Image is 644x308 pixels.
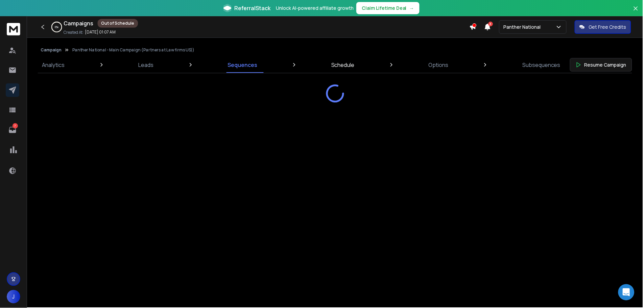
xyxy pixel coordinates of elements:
p: 7 [13,123,18,129]
button: Close banner [633,4,641,20]
p: Leads [139,61,154,69]
a: Subsequences [519,57,566,73]
div: Open Intercom Messenger [619,285,636,301]
p: 0 % [55,25,59,29]
button: J [7,290,20,304]
span: → [410,5,415,11]
div: Out of Schedule [98,19,138,28]
p: Sequences [228,61,258,69]
a: Schedule [328,57,359,73]
button: Get Free Credits [576,20,632,34]
p: Get Free Credits [590,24,627,30]
span: 3 [489,22,494,26]
button: Campaign [41,47,62,53]
button: Claim Lifetime Deal→ [357,2,420,14]
p: Panther National [504,24,544,30]
a: Options [425,57,453,73]
p: Analytics [42,61,65,69]
span: ReferralStack [235,4,271,12]
a: Leads [135,57,158,73]
a: 7 [6,123,19,137]
h1: Campaigns [64,19,94,27]
button: Resume Campaign [571,58,633,72]
p: Options [429,61,449,69]
p: Schedule [332,61,355,69]
p: Subsequences [523,61,562,69]
a: Sequences [224,57,262,73]
a: Analytics [38,57,69,73]
p: Panther National - Main Campaign (Partners at Law firms US)) [72,47,195,53]
p: Unlock AI-powered affiliate growth [277,5,354,11]
p: Created At: [64,30,84,35]
p: [DATE] 01:07 AM [85,29,116,35]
